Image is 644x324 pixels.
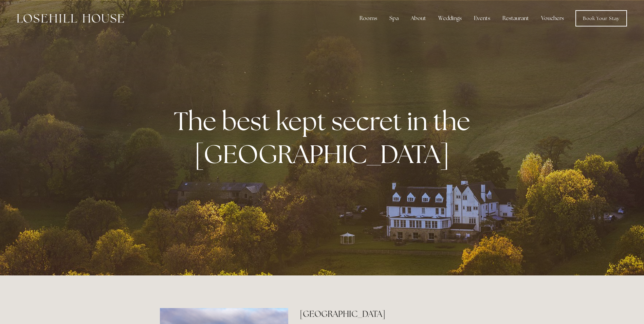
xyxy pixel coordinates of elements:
[497,12,534,25] div: Restaurant
[354,12,383,25] div: Rooms
[575,10,627,26] a: Book Your Stay
[433,12,467,25] div: Weddings
[384,12,404,25] div: Spa
[468,12,496,25] div: Events
[174,104,476,171] strong: The best kept secret in the [GEOGRAPHIC_DATA]
[17,14,124,23] img: Losehill House
[405,12,431,25] div: About
[536,12,569,25] a: Vouchers
[300,308,484,320] h2: [GEOGRAPHIC_DATA]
